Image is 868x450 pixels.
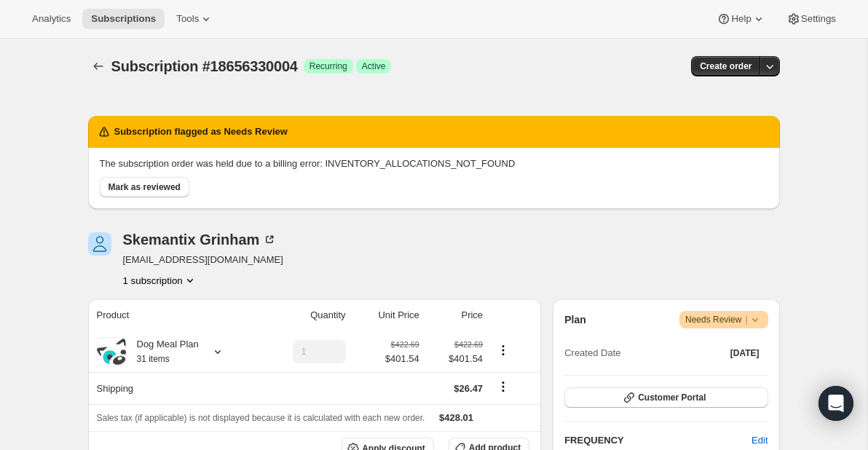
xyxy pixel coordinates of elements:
[801,13,836,25] span: Settings
[82,9,165,29] button: Subscriptions
[564,312,586,327] h2: Plan
[137,354,170,364] small: 31 items
[454,340,483,349] small: $422.69
[108,181,181,193] span: Mark as reviewed
[259,299,350,331] th: Quantity
[564,433,751,448] h2: FREQUENCY
[32,13,71,25] span: Analytics
[428,352,483,366] span: $401.54
[745,314,747,325] span: |
[100,177,189,197] button: Mark as reviewed
[100,157,768,171] p: The subscription order was held due to a billing error: INVENTORY_ALLOCATIONS_NOT_FOUND
[818,386,853,421] div: Open Intercom Messenger
[91,13,156,25] span: Subscriptions
[778,9,845,29] button: Settings
[751,433,768,448] span: Edit
[424,299,487,331] th: Price
[167,9,222,29] button: Tools
[114,125,288,139] h2: Subscription flagged as Needs Review
[391,340,419,349] small: $422.69
[691,56,760,76] button: Create order
[362,60,386,72] span: Active
[638,392,706,403] span: Customer Portal
[123,253,283,267] span: [EMAIL_ADDRESS][DOMAIN_NAME]
[731,13,751,25] span: Help
[722,343,768,363] button: [DATE]
[126,337,199,366] div: Dog Meal Plan
[700,60,751,72] span: Create order
[708,9,774,29] button: Help
[309,60,347,72] span: Recurring
[111,58,298,74] span: Subscription #18656330004
[685,312,762,327] span: Needs Review
[97,413,425,423] span: Sales tax (if applicable) is not displayed because it is calculated with each new order.
[564,346,620,360] span: Created Date
[88,299,259,331] th: Product
[492,342,515,358] button: Product actions
[492,379,515,395] button: Shipping actions
[454,383,483,394] span: $26.47
[23,9,79,29] button: Analytics
[439,412,473,423] span: $428.01
[564,387,768,408] button: Customer Portal
[730,347,759,359] span: [DATE]
[123,232,277,247] div: Skemantix Grinham
[88,232,111,256] span: Skemantix Grinham
[123,273,197,288] button: Product actions
[385,352,419,366] span: $401.54
[176,13,199,25] span: Tools
[88,372,259,404] th: Shipping
[350,299,424,331] th: Unit Price
[88,56,108,76] button: Subscriptions
[97,339,126,365] img: product img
